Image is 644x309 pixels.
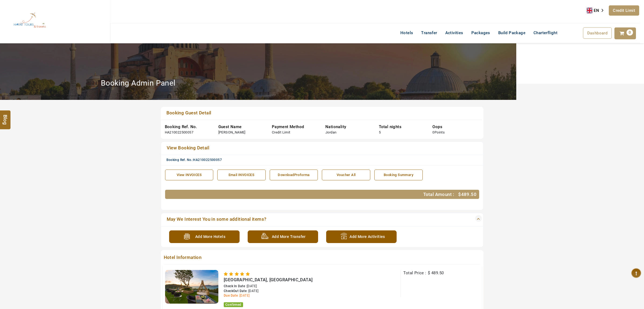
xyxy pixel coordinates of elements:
[568,29,579,35] span: Flight
[162,254,450,262] span: Hotel Information
[379,130,381,135] div: 5
[4,2,55,39] img: The Royal Line Holidays
[218,124,264,130] div: Guest Name
[272,130,290,135] div: Credit Limit
[432,130,434,134] span: 0
[403,271,426,275] span: Total Price :
[587,6,607,15] aside: Language selected: English
[435,130,445,134] span: Points
[165,216,448,223] a: May We Interest You in some additional items?
[272,124,317,130] div: Payment Method
[218,130,245,135] div: [PERSON_NAME]
[270,170,318,181] a: DownloadProforma
[441,27,467,38] a: Activities
[195,231,225,241] span: Add More Hotels
[529,27,561,38] a: Charterflight
[494,27,529,38] a: Build Package
[561,27,583,33] a: Flight
[165,124,210,130] div: Booking Ref. No.
[423,192,454,197] span: Total Amount :
[533,30,557,35] span: Charterflight
[417,27,441,38] a: Transfer
[224,294,240,297] span: Due Date :
[428,271,430,275] span: $
[379,124,424,130] div: Total nights
[461,192,476,197] span: 489.50
[272,231,306,241] span: Add More Transfer
[350,231,385,241] span: Add More Activities
[101,78,176,88] h2: Booking Admin Panel
[165,110,448,117] a: Booking Guest Detail
[217,170,266,181] a: Email INVOICES
[165,170,214,181] a: View INVOICES
[325,124,371,130] div: Nationality
[224,289,248,293] span: CheckOut Date :
[431,271,444,275] span: 489.50
[247,284,257,288] span: [DATE]
[377,173,420,178] div: Booking Summary
[322,170,370,181] a: Voucher All
[240,294,250,297] span: [DATE]
[432,124,478,130] div: Oops
[587,6,607,15] div: Language
[167,145,209,150] span: View Booking Detail
[467,27,494,38] a: Packages
[627,29,633,36] span: 0
[614,27,636,39] a: 0
[224,302,243,307] span: Confirmed
[168,173,211,178] div: View INVOICES
[165,130,194,135] div: HA210022500057
[587,31,608,36] span: Dashboard
[224,277,312,282] span: [GEOGRAPHIC_DATA], [GEOGRAPHIC_DATA]
[396,27,417,38] a: Hotels
[166,158,482,162] div: Booking Ref. No.:
[587,6,607,15] a: EN
[325,130,336,135] div: Jordan
[165,270,219,304] img: 467729a_hb_r_001.jpg
[193,158,222,162] span: HA210022500057
[224,284,247,288] span: Check In Date :
[458,192,461,197] span: $
[374,170,423,181] a: Booking Summary
[609,5,639,16] a: Credit Limit
[2,114,9,119] span: Blog
[248,289,258,293] span: [DATE]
